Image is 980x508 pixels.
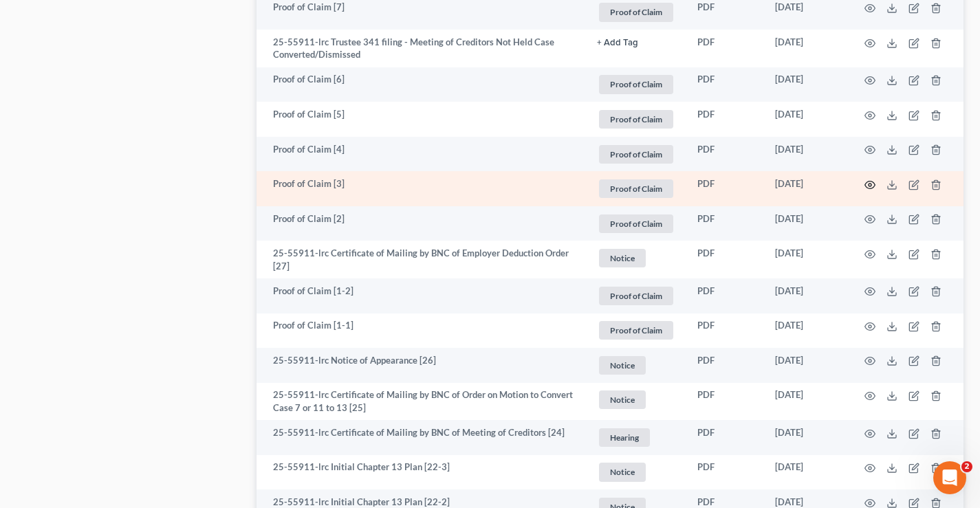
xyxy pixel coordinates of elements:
[597,285,675,307] a: Proof of Claim
[961,461,972,472] span: 2
[599,214,673,233] span: Proof of Claim
[599,463,646,481] span: Notice
[257,278,586,313] td: Proof of Claim [1-2]
[764,137,848,172] td: [DATE]
[764,241,848,278] td: [DATE]
[599,390,646,409] span: Notice
[764,206,848,241] td: [DATE]
[599,3,673,21] span: Proof of Claim
[764,383,848,421] td: [DATE]
[257,313,586,349] td: Proof of Claim [1-1]
[597,388,675,411] a: Notice
[599,287,673,305] span: Proof of Claim
[257,102,586,137] td: Proof of Claim [5]
[686,455,764,490] td: PDF
[933,461,966,494] iframe: Intercom live chat
[597,319,675,342] a: Proof of Claim
[257,206,586,241] td: Proof of Claim [2]
[599,179,673,198] span: Proof of Claim
[597,1,675,23] a: Proof of Claim
[686,278,764,313] td: PDF
[764,420,848,455] td: [DATE]
[599,356,646,375] span: Notice
[686,171,764,206] td: PDF
[686,383,764,421] td: PDF
[257,30,586,67] td: 25-55911-lrc Trustee 341 filing - Meeting of Creditors Not Held Case Converted/Dismissed
[257,383,586,421] td: 25-55911-lrc Certificate of Mailing by BNC of Order on Motion to Convert Case 7 or 11 to 13 [25]
[686,67,764,102] td: PDF
[597,212,675,235] a: Proof of Claim
[599,428,650,447] span: Hearing
[764,171,848,206] td: [DATE]
[257,420,586,455] td: 25-55911-lrc Certificate of Mailing by BNC of Meeting of Creditors [24]
[599,321,673,340] span: Proof of Claim
[257,348,586,383] td: 25-55911-lrc Notice of Appearance [26]
[764,102,848,137] td: [DATE]
[686,30,764,67] td: PDF
[599,145,673,164] span: Proof of Claim
[597,38,638,47] button: + Add Tag
[597,143,675,166] a: Proof of Claim
[597,177,675,200] a: Proof of Claim
[599,110,673,129] span: Proof of Claim
[597,461,675,483] a: Notice
[257,241,586,278] td: 25-55911-lrc Certificate of Mailing by BNC of Employer Deduction Order [27]
[597,36,675,49] a: + Add Tag
[597,73,675,96] a: Proof of Claim
[686,241,764,278] td: PDF
[257,455,586,490] td: 25-55911-lrc Initial Chapter 13 Plan [22-3]
[686,420,764,455] td: PDF
[257,137,586,172] td: Proof of Claim [4]
[599,75,673,93] span: Proof of Claim
[764,67,848,102] td: [DATE]
[686,313,764,349] td: PDF
[764,30,848,67] td: [DATE]
[764,313,848,349] td: [DATE]
[597,108,675,131] a: Proof of Claim
[597,247,675,269] a: Notice
[686,206,764,241] td: PDF
[686,137,764,172] td: PDF
[597,426,675,449] a: Hearing
[257,67,586,102] td: Proof of Claim [6]
[764,348,848,383] td: [DATE]
[599,249,646,267] span: Notice
[764,278,848,313] td: [DATE]
[597,354,675,377] a: Notice
[764,455,848,490] td: [DATE]
[686,102,764,137] td: PDF
[686,348,764,383] td: PDF
[257,171,586,206] td: Proof of Claim [3]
